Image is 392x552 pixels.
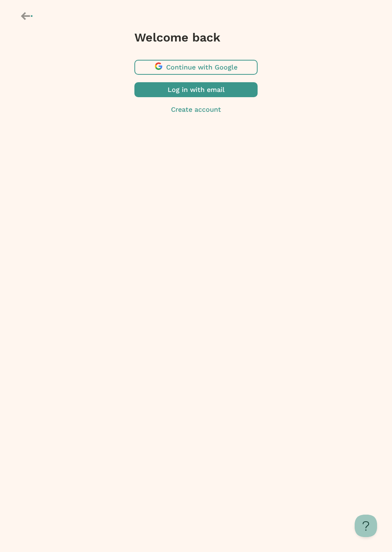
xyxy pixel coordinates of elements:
button: Continue with Google [134,60,258,75]
button: Log in with email [134,82,258,97]
iframe: Help Scout Beacon - Open [355,515,377,537]
h3: Welcome back [134,30,258,45]
button: Create account [134,105,258,114]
